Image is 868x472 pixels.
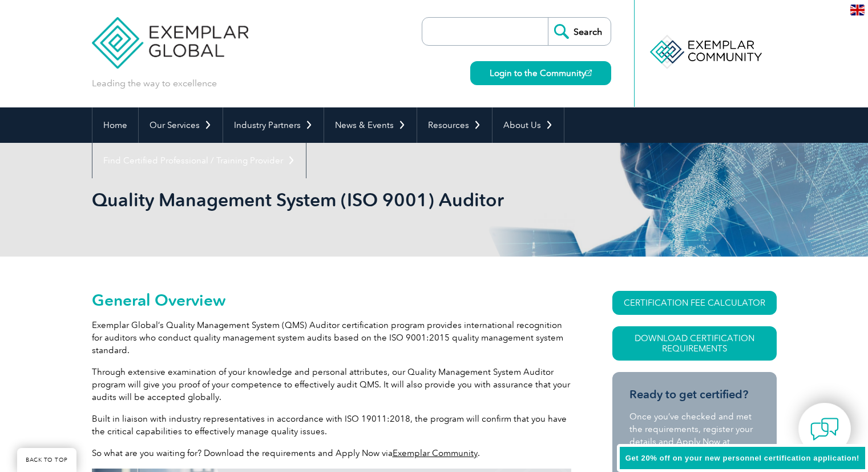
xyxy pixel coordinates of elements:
[92,291,571,309] h2: General Overview
[417,107,492,143] a: Resources
[629,410,760,448] p: Once you’ve checked and met the requirements, register your details and Apply Now at
[92,413,571,438] p: Built in liaison with industry representatives in accordance with ISO 19011:2018, the program wil...
[470,61,611,85] a: Login to the Community
[92,366,571,403] p: Through extensive examination of your knowledge and personal attributes, our Quality Management S...
[324,107,417,143] a: News & Events
[92,189,530,211] h1: Quality Management System (ISO 9001) Auditor
[92,77,217,90] p: Leading the way to excellence
[139,107,223,143] a: Our Services
[629,387,760,402] h3: Ready to get certified?
[612,326,777,361] a: Download Certification Requirements
[223,107,324,143] a: Industry Partners
[625,454,859,462] span: Get 20% off on your new personnel certification application!
[92,447,571,459] p: So what are you waiting for? Download the requirements and Apply Now via .
[393,448,478,458] a: Exemplar Community
[92,107,138,143] a: Home
[586,70,592,76] img: open_square.png
[810,415,839,443] img: contact-chat.png
[92,319,571,357] p: Exemplar Global’s Quality Management System (QMS) Auditor certification program provides internat...
[92,143,306,178] a: Find Certified Professional / Training Provider
[850,5,865,15] img: en
[548,18,611,45] input: Search
[17,448,76,472] a: BACK TO TOP
[492,107,564,143] a: About Us
[612,291,777,315] a: CERTIFICATION FEE CALCULATOR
